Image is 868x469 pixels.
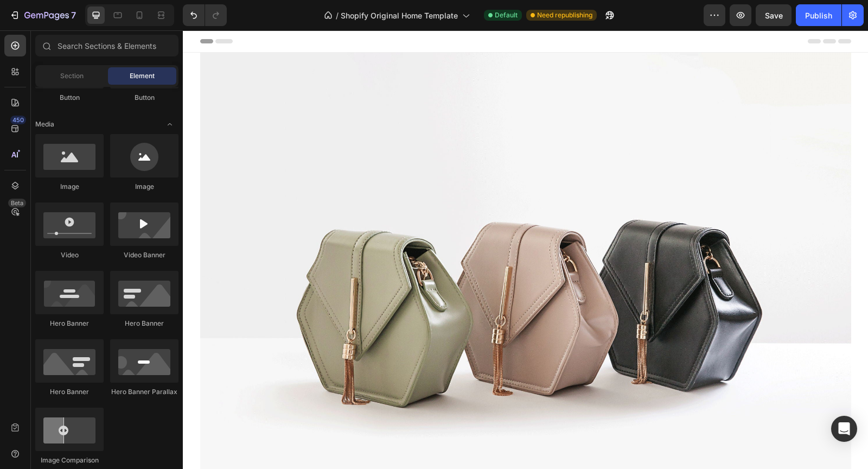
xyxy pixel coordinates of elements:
[336,10,339,21] span: /
[110,93,178,103] div: Button
[35,182,104,192] div: Image
[35,387,104,397] div: Hero Banner
[110,319,178,328] div: Hero Banner
[765,11,783,20] span: Save
[110,250,178,260] div: Video Banner
[495,10,518,20] span: Default
[130,71,155,81] span: Element
[35,319,104,328] div: Hero Banner
[537,10,592,20] span: Need republishing
[35,93,104,103] div: Button
[110,387,178,397] div: Hero Banner Parallax
[161,116,178,133] span: Toggle open
[35,35,178,56] input: Search Sections & Elements
[110,182,178,192] div: Image
[10,116,26,124] div: 450
[4,4,81,26] button: 7
[35,455,104,465] div: Image Comparison
[805,10,832,21] div: Publish
[35,250,104,260] div: Video
[341,10,458,21] span: Shopify Original Home Template
[831,416,857,442] div: Open Intercom Messenger
[35,119,54,129] span: Media
[60,71,84,81] span: Section
[756,4,792,26] button: Save
[796,4,841,26] button: Publish
[183,4,227,26] div: Undo/Redo
[8,199,26,207] div: Beta
[71,9,76,22] p: 7
[183,30,868,469] iframe: To enrich screen reader interactions, please activate Accessibility in Grammarly extension settings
